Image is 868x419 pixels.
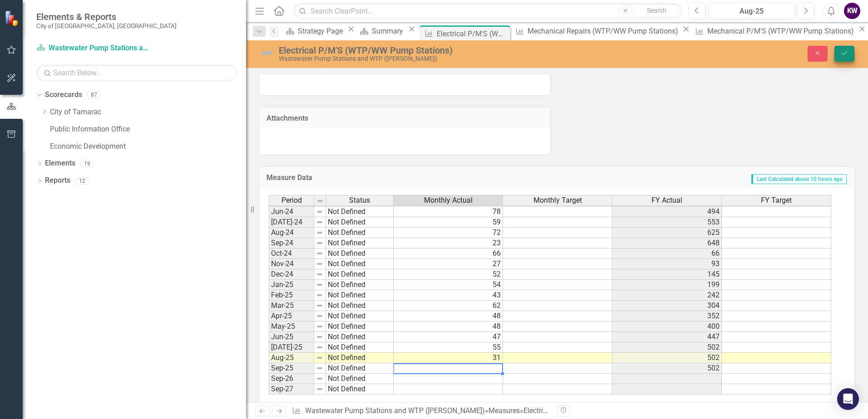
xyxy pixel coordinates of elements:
[269,342,314,353] td: [DATE]-25
[298,25,345,37] div: Strategy Page
[326,290,394,301] td: Not Defined
[316,271,323,278] img: 8DAGhfEEPCf229AAAAAElFTkSuQmCC
[612,269,722,280] td: 145
[269,217,314,228] td: [DATE]-24
[316,344,323,351] img: 8DAGhfEEPCf229AAAAAElFTkSuQmCC
[394,311,503,322] td: 48
[612,238,722,248] td: 648
[326,207,394,217] td: Not Defined
[36,43,150,54] a: Wastewater Pump Stations and WTP ([PERSON_NAME])
[326,238,394,248] td: Not Defined
[612,217,722,228] td: 553
[316,239,323,247] img: 8DAGhfEEPCf229AAAAAElFTkSuQmCC
[36,11,177,22] span: Elements & Reports
[326,280,394,290] td: Not Defined
[394,332,503,342] td: 47
[612,207,722,217] td: 494
[634,5,680,17] button: Search
[707,25,856,37] div: Mechanical P/M'S (WTP/WW Pump Stations)
[612,342,722,353] td: 502
[305,406,485,415] a: Wastewater Pump Stations and WTP ([PERSON_NAME])
[394,228,503,238] td: 72
[326,217,394,228] td: Not Defined
[488,406,520,415] a: Measures
[316,385,323,393] img: 8DAGhfEEPCf229AAAAAElFTkSuQmCC
[394,217,503,228] td: 59
[751,174,847,184] span: Last Calculated about 10 hours ago
[394,322,503,332] td: 48
[4,10,20,26] img: ClearPoint Strategy
[437,28,508,39] div: Electrical P/M'S (WTP/WW Pump Stations)
[294,3,682,19] input: Search ClearPoint...
[394,259,503,269] td: 27
[424,196,473,205] span: Monthly Actual
[326,384,394,395] td: Not Defined
[394,248,503,259] td: 66
[87,91,101,99] div: 87
[612,332,722,342] td: 447
[36,22,177,29] small: City of [GEOGRAPHIC_DATA], [GEOGRAPHIC_DATA]
[612,363,722,374] td: 502
[761,196,792,205] span: FY Target
[612,228,722,238] td: 625
[269,311,314,322] td: Apr-25
[326,311,394,322] td: Not Defined
[708,3,795,19] button: Aug-25
[269,269,314,280] td: Dec-24
[50,124,246,135] a: Public Information Office
[651,196,682,205] span: FY Actual
[612,301,722,311] td: 304
[512,25,681,37] a: Mechanical Repairs (WTP/WW Pump Stations)
[711,6,792,17] div: Aug-25
[326,353,394,363] td: Not Defined
[316,312,323,320] img: 8DAGhfEEPCf229AAAAAElFTkSuQmCC
[316,292,323,299] img: 8DAGhfEEPCf229AAAAAElFTkSuQmCC
[36,65,237,81] input: Search Below...
[281,196,302,205] span: Period
[269,248,314,259] td: Oct-24
[316,323,323,330] img: 8DAGhfEEPCf229AAAAAElFTkSuQmCC
[269,332,314,342] td: Jun-25
[612,248,722,259] td: 66
[326,374,394,384] td: Not Defined
[80,160,94,167] div: 19
[269,363,314,374] td: Sep-25
[269,290,314,301] td: Feb-25
[326,248,394,259] td: Not Defined
[50,107,246,117] a: City of Tamarac
[45,158,75,169] a: Elements
[269,374,314,384] td: Sep-26
[283,25,345,37] a: Strategy Page
[269,207,314,217] td: Jun-24
[279,55,591,62] div: Wastewater Pump Stations and WTP ([PERSON_NAME])
[394,238,503,248] td: 23
[394,269,503,280] td: 52
[612,322,722,332] td: 400
[269,322,314,332] td: May-25
[316,302,323,309] img: 8DAGhfEEPCf229AAAAAElFTkSuQmCC
[279,45,591,55] div: Electrical P/M'S (WTP/WW Pump Stations)
[612,280,722,290] td: 199
[394,290,503,301] td: 43
[394,301,503,311] td: 62
[316,197,324,205] img: 8DAGhfEEPCf229AAAAAElFTkSuQmCC
[357,25,406,37] a: Summary
[844,3,860,19] button: KW
[372,25,406,37] div: Summary
[269,384,314,395] td: Sep-27
[316,333,323,341] img: 8DAGhfEEPCf229AAAAAElFTkSuQmCC
[75,177,89,185] div: 12
[326,228,394,238] td: Not Defined
[50,141,246,152] a: Economic Development
[394,342,503,353] td: 55
[692,25,856,37] a: Mechanical P/M'S (WTP/WW Pump Stations)
[266,174,454,182] h3: Measure Data
[326,322,394,332] td: Not Defined
[316,365,323,372] img: 8DAGhfEEPCf229AAAAAElFTkSuQmCC
[45,175,70,186] a: Reports
[269,259,314,269] td: Nov-24
[316,208,323,215] img: 8DAGhfEEPCf229AAAAAElFTkSuQmCC
[269,238,314,248] td: Sep-24
[326,363,394,374] td: Not Defined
